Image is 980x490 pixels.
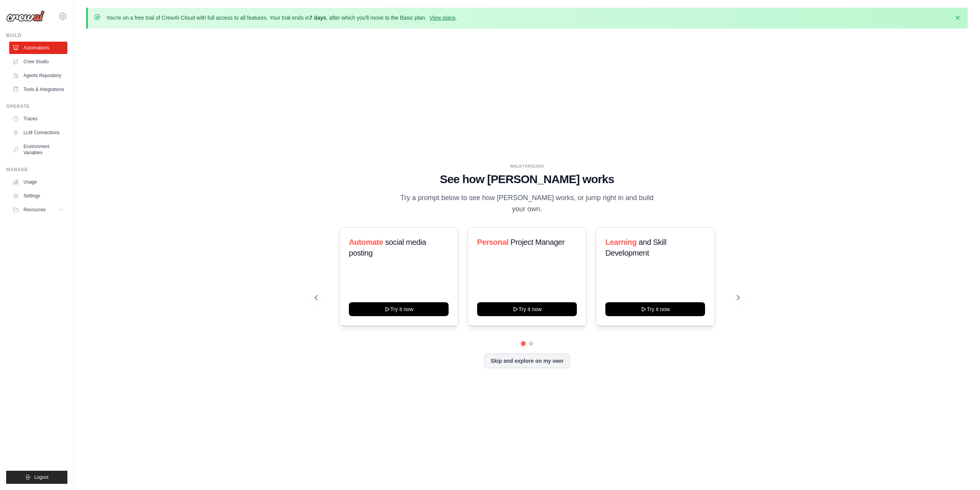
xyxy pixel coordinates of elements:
[349,238,426,257] span: social media posting
[398,192,657,215] p: Try a prompt below to see how [PERSON_NAME] works, or jump right in and build your own.
[9,176,67,188] a: Usage
[6,10,45,22] img: Logo
[106,14,457,22] p: You're on a free trial of CrewAI Cloud with full access to all features. Your trial ends in , aft...
[9,113,67,125] a: Traces
[477,238,508,246] span: Personal
[23,207,45,213] span: Resources
[34,474,49,480] span: Logout
[9,83,67,96] a: Tools & Integrations
[9,140,67,159] a: Environment Variables
[510,238,565,246] span: Project Manager
[605,302,705,316] button: Try it now
[429,15,455,21] a: View plans
[9,42,67,54] a: Automations
[6,471,67,484] button: Logout
[6,32,67,39] div: Build
[9,69,67,82] a: Agents Repository
[309,15,326,21] strong: 7 days
[349,302,449,316] button: Try it now
[315,172,740,186] h1: See how [PERSON_NAME] works
[6,167,67,173] div: Manage
[6,103,67,109] div: Operate
[349,238,383,246] span: Automate
[9,56,67,68] a: Crew Studio
[9,190,67,202] a: Settings
[477,302,577,316] button: Try it now
[9,126,67,139] a: LLM Connections
[605,238,637,246] span: Learning
[484,354,570,368] button: Skip and explore on my own
[315,163,740,169] div: WALKTHROUGH
[9,204,67,216] button: Resources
